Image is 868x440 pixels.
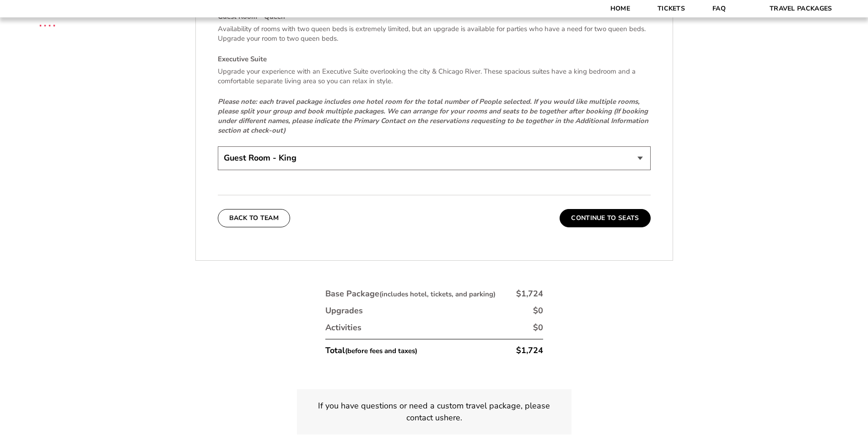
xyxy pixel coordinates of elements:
div: Base Package [325,288,496,300]
div: $1,724 [516,288,543,300]
em: Please note: each travel package includes one hotel room for the total number of People selected.... [218,97,648,135]
div: $0 [533,322,543,333]
p: If you have questions or need a custom travel package, please contact us . [308,400,561,423]
div: $1,724 [516,345,543,356]
div: Upgrades [325,305,363,317]
small: (includes hotel, tickets, and parking) [379,290,496,299]
button: Back To Team [218,209,291,227]
h4: Executive Suite [218,54,651,64]
small: (before fees and taxes) [345,346,417,355]
div: Activities [325,322,361,333]
img: CBS Sports Thanksgiving Classic [27,5,67,44]
p: Availability of rooms with two queen beds is extremely limited, but an upgrade is available for p... [218,24,651,43]
div: Total [325,345,417,356]
a: here [444,412,460,424]
p: Upgrade your experience with an Executive Suite overlooking the city & Chicago River. These spaci... [218,67,651,86]
div: $0 [533,305,543,317]
button: Continue To Seats [560,209,650,227]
